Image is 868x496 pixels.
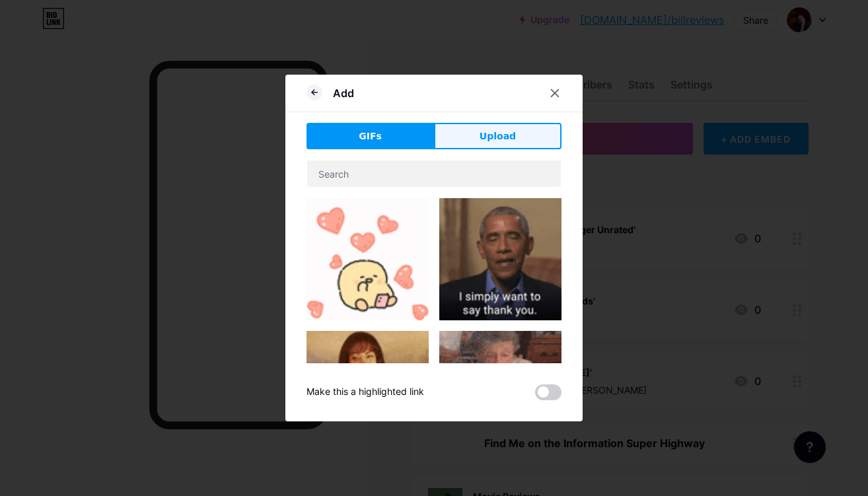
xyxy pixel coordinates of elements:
img: Gihpy [439,331,561,443]
span: Upload [480,129,516,143]
input: Search [307,160,561,187]
div: Add [333,85,354,101]
img: Gihpy [439,198,561,320]
div: Make this a highlighted link [307,384,424,400]
button: Upload [434,123,561,149]
img: Gihpy [307,198,429,320]
button: GIFs [307,123,434,149]
img: Gihpy [307,331,429,407]
span: GIFs [359,129,382,143]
